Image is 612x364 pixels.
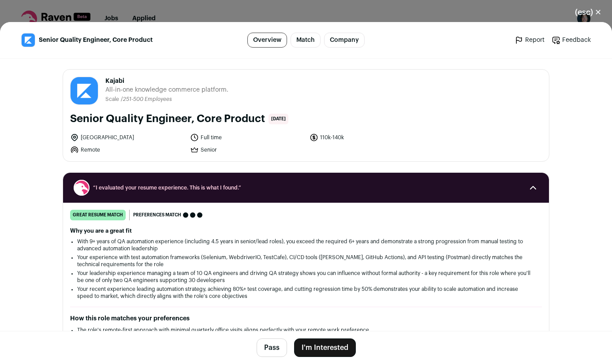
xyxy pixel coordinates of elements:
li: Your leadership experience managing a team of 10 QA engineers and driving QA strategy shows you c... [77,270,535,284]
img: de02e3f9dc45a4999f4f3c71de89df17effc9bb592c0bcb3b287d7652242f1a3.jpg [22,33,35,47]
h2: Why you are a great fit [70,227,542,234]
li: The role's remote-first approach with minimal quarterly office visits aligns perfectly with your ... [77,327,535,334]
button: I'm Interested [294,338,356,357]
img: de02e3f9dc45a4999f4f3c71de89df17effc9bb592c0bcb3b287d7652242f1a3.jpg [71,77,98,104]
a: Company [324,33,365,48]
li: 110k-140k [310,133,424,142]
span: All-in-one knowledge commerce platform. [105,85,228,94]
span: 251-500 Employees [123,97,172,102]
span: Senior Quality Engineer, Core Product [39,36,153,45]
button: Pass [257,338,287,357]
li: Remote [70,145,185,154]
a: Overview [247,33,287,48]
h1: Senior Quality Engineer, Core Product [70,112,265,126]
li: / [121,96,172,103]
div: great resume match [70,210,126,220]
span: Preferences match [133,211,181,219]
a: Feedback [552,36,591,45]
li: [GEOGRAPHIC_DATA] [70,133,185,142]
li: Your recent experience leading automation strategy, achieving 80%+ test coverage, and cutting reg... [77,286,535,300]
span: [DATE] [269,114,288,124]
h2: How this role matches your preferences [70,314,542,323]
button: Close modal [564,3,612,22]
a: Report [515,36,545,45]
a: Match [291,33,321,48]
span: Kajabi [105,77,228,85]
li: Scale [105,96,121,103]
li: With 9+ years of QA automation experience (including 4.5 years in senior/lead roles), you exceed ... [77,238,535,252]
li: Your experience with test automation frameworks (Selenium, WebdriverIO, TestCafe), CI/CD tools ([... [77,254,535,268]
li: Senior [190,145,305,154]
span: “I evaluated your resume experience. This is what I found.” [93,184,519,191]
li: Full time [190,133,305,142]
